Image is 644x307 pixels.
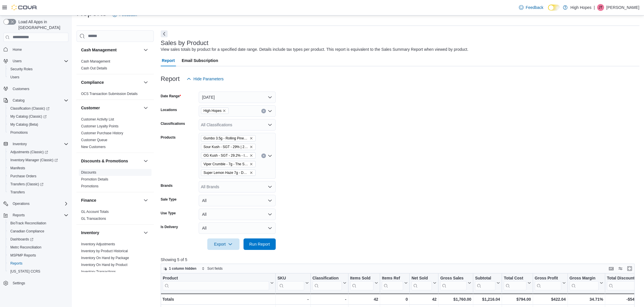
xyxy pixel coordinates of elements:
label: Classifications [161,121,185,126]
span: OG Kush - SGT - 29.2% - Indica [201,152,256,159]
button: Classification [312,275,346,290]
nav: Complex example [3,43,68,302]
a: Adjustments (Classic) [8,149,50,156]
button: Compliance [142,79,149,86]
button: Customer [142,104,149,111]
button: Remove Sour Kush - SGT - 29% | 2.3 terps - Indica from selection in this group [250,145,253,149]
span: Promotions [10,130,28,135]
span: Manifests [10,166,25,170]
button: Total Cost [504,275,531,290]
span: Reports [13,213,25,217]
div: Gross Sales [440,275,467,281]
span: Catalog [10,97,68,104]
span: BioTrack Reconciliation [10,221,46,226]
button: Inventory [1,140,71,148]
button: All [199,195,276,206]
a: Inventory Manager (Classic) [8,157,60,164]
h3: Cash Management [81,47,117,53]
label: Products [161,135,176,140]
p: [PERSON_NAME] [606,4,639,11]
button: My Catalog (Beta) [6,121,71,129]
span: Super Lemon Haze 7g - Delta Bud - 21.1% - Sativa/Hybrid ($120/oz) [201,170,256,176]
button: Compliance [81,79,141,85]
a: GL Account Totals [81,210,109,214]
label: Is Delivery [161,225,178,229]
span: Metrc Reconciliation [10,245,41,250]
button: [US_STATE] CCRS [6,267,71,275]
button: Total Discount [607,275,642,290]
div: Jason Truong [597,4,604,11]
div: Classification [312,275,342,281]
h3: Discounts & Promotions [81,158,128,164]
span: Export [211,238,236,250]
button: MSPMP Reports [6,251,71,259]
h3: Report [161,75,180,82]
button: All [199,222,276,234]
a: Discounts [81,170,96,174]
span: Classification (Classic) [8,105,68,112]
div: Gross Profit [535,275,561,281]
a: New Customers [81,145,106,149]
button: Discounts & Promotions [81,158,141,164]
a: Cash Out Details [81,66,107,70]
a: Transfers (Classic) [6,180,71,188]
button: Display options [617,265,624,272]
label: Sale Type [161,197,177,202]
button: Items Sold [350,275,378,290]
span: Report [162,55,175,66]
a: Promotion Details [81,177,108,181]
span: Operations [10,200,68,207]
button: Operations [10,200,32,207]
div: - [312,296,346,303]
span: Settings [13,281,25,285]
a: My Catalog (Classic) [8,113,49,120]
span: Viper Crumble - 7g - The Sipp - 26.16% - Hybrid [201,161,256,167]
span: JT [599,4,602,11]
span: Purchase Orders [10,174,37,178]
span: 1 column hidden [169,266,196,271]
p: Showing 5 of 5 [161,257,639,263]
button: Catalog [10,97,27,104]
span: Transfers (Classic) [8,181,68,188]
a: Adjustments (Classic) [6,148,71,156]
button: SKU [277,275,309,290]
a: GL Transactions [81,217,106,221]
span: OG Kush - SGT - 29.2% - Indica [204,153,248,158]
a: Feedback [517,2,546,13]
button: 1 column hidden [161,265,199,272]
span: Inventory Manager (Classic) [8,157,68,164]
button: Cash Management [142,46,149,53]
span: Catalog [13,98,24,103]
button: Users [10,58,24,65]
span: Inventory Manager (Classic) [10,158,58,162]
button: Customer [81,105,141,111]
span: Email Subscription [182,55,218,66]
button: Discounts & Promotions [142,158,149,164]
div: Discounts & Promotions [76,169,154,192]
span: Reports [10,212,68,219]
div: $794.00 [504,296,531,303]
button: Cash Management [81,47,141,53]
div: Gross Margin [569,275,598,281]
button: Next [161,30,168,37]
button: Sort fields [199,265,225,272]
label: Use Type [161,211,176,215]
button: Remove OG Kush - SGT - 29.2% - Indica from selection in this group [250,154,253,157]
button: Enter fullscreen [626,265,633,272]
button: Finance [142,197,149,204]
button: Remove Viper Crumble - 7g - The Sipp - 26.16% - Hybrid from selection in this group [250,162,253,166]
button: Reports [6,259,71,267]
div: Product [163,275,269,290]
span: My Catalog (Classic) [8,113,68,120]
span: High Hopes [204,108,222,114]
span: Transfers (Classic) [10,182,43,186]
span: My Catalog (Beta) [8,121,68,128]
div: Totals [162,296,274,303]
a: Settings [10,280,27,287]
span: Gumbo 3.5g - Rolling Pines - 29.9% - Indica [204,135,248,141]
h3: Sales by Product [161,40,208,46]
span: Security Roles [8,66,68,73]
span: My Catalog (Classic) [10,114,47,119]
span: Home [10,46,68,53]
a: Customer Purchase History [81,131,123,135]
